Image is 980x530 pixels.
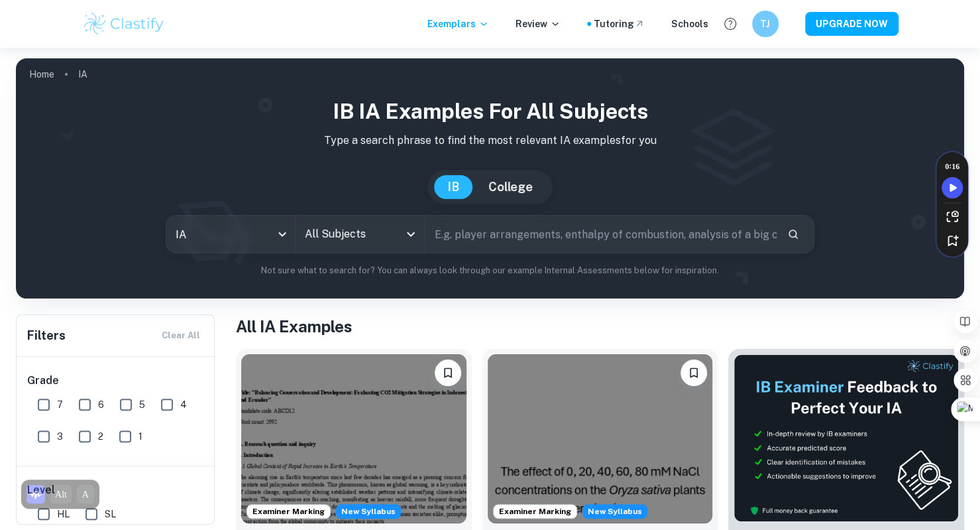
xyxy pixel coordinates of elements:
button: Open [402,225,420,243]
button: Bookmark [435,360,461,386]
h6: Level [27,482,205,498]
span: SL [105,507,116,521]
span: 4 [180,397,187,412]
h1: IB IA examples for all subjects [27,96,953,127]
p: Exemplars [427,17,489,31]
a: Schools [671,17,708,31]
span: Examiner Marking [494,505,576,517]
span: 1 [138,429,142,444]
span: New Syllabus [336,504,401,519]
h6: Grade [27,373,205,389]
button: Help and Feedback [719,13,741,35]
h1: All IA Examples [236,314,964,338]
button: Bookmark [681,360,707,386]
div: IA [166,216,295,253]
p: Not sure what to search for? You can always look through our example Internal Assessments below f... [27,264,953,277]
span: HL [57,507,70,521]
button: TJ [752,11,779,37]
img: profile cover [16,58,964,298]
span: 7 [57,397,63,412]
div: Starting from the May 2026 session, the ESS IA requirements have changed. We created this exempla... [582,504,647,519]
img: ESS IA example thumbnail: To what extent do diPerent NaCl concentr [488,354,713,523]
button: Search [782,223,804,245]
span: New Syllabus [582,504,647,519]
span: Examiner Marking [247,505,330,517]
span: 2 [98,429,103,444]
img: ESS IA example thumbnail: To what extent do CO2 emissions contribu [241,354,466,523]
button: IB [434,175,472,199]
img: Clastify logo [82,11,166,37]
input: E.g. player arrangements, enthalpy of combustion, analysis of a big city... [425,216,777,253]
a: Home [29,65,54,84]
span: 3 [57,429,63,444]
p: IA [78,67,87,82]
span: 5 [139,397,145,412]
img: Thumbnail [734,354,959,522]
button: College [475,175,546,199]
h6: TJ [757,17,773,31]
span: 6 [98,397,104,412]
p: Type a search phrase to find the most relevant IA examples for you [27,133,953,149]
h6: Filters [27,326,66,345]
div: Starting from the May 2026 session, the ESS IA requirements have changed. We created this exempla... [336,504,401,519]
button: UPGRADE NOW [805,12,898,36]
p: Review [516,17,561,31]
a: Tutoring [594,17,645,31]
